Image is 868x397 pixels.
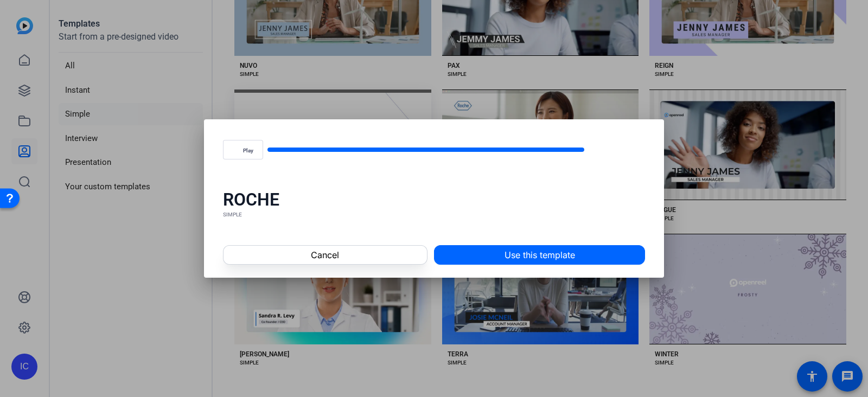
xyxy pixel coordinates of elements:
button: Fullscreen [619,137,645,163]
span: Use this template [505,248,575,261]
button: Play [223,140,263,159]
button: Use this template [434,245,645,265]
div: SIMPLE [223,210,646,219]
button: Cancel [223,245,427,265]
div: ROCHE [223,189,646,210]
button: Mute [589,137,615,163]
span: Cancel [311,248,339,261]
span: Play [243,148,253,154]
